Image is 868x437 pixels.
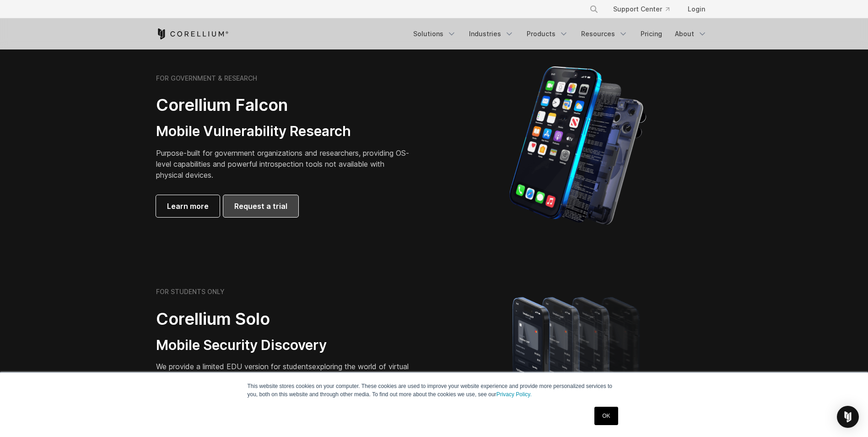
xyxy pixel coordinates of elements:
[606,1,677,17] a: Support Center
[521,26,574,42] a: Products
[167,201,209,212] span: Learn more
[635,26,668,42] a: Pricing
[156,362,312,371] span: We provide a limited EDU version for students
[156,361,412,383] p: exploring the world of virtual iOS and Android devices.
[837,406,859,428] div: Open Intercom Messenger
[408,26,462,42] a: Solutions
[594,407,618,425] a: OK
[156,309,412,329] h2: Corellium Solo
[248,382,621,399] p: This website stores cookies on your computer. These cookies are used to improve your website expe...
[234,201,287,212] span: Request a trial
[408,26,712,42] div: Navigation Menu
[223,195,298,217] a: Request a trial
[509,66,647,226] img: iPhone model separated into the mechanics used to build the physical device.
[156,195,220,217] a: Learn more
[586,1,602,17] button: Search
[680,1,712,17] a: Login
[156,28,229,39] a: Corellium Home
[156,95,412,115] h2: Corellium Falcon
[156,123,412,140] h3: Mobile Vulnerability Research
[576,26,633,42] a: Resources
[578,1,712,17] div: Navigation Menu
[156,74,257,82] h6: FOR GOVERNMENT & RESEARCH
[156,147,412,180] p: Purpose-built for government organizations and researchers, providing OS-level capabilities and p...
[496,391,532,398] a: Privacy Policy.
[156,337,412,354] h3: Mobile Security Discovery
[156,288,225,296] h6: FOR STUDENTS ONLY
[464,26,519,42] a: Industries
[669,26,712,42] a: About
